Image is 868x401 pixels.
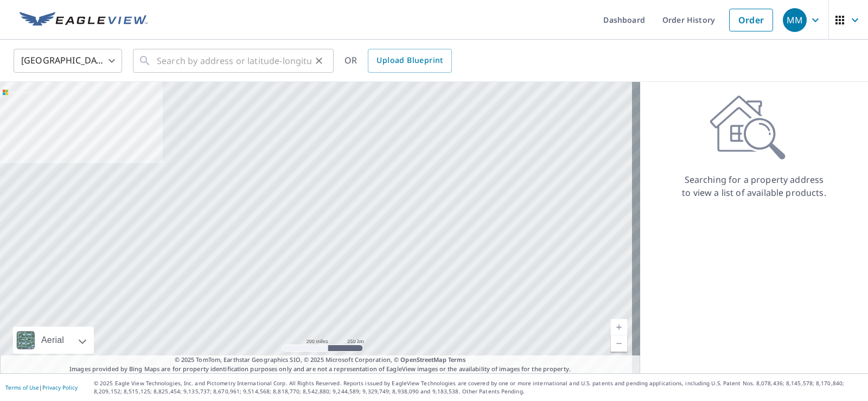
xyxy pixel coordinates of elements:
p: © 2025 Eagle View Technologies, Inc. and Pictometry International Corp. All Rights Reserved. Repo... [94,379,863,396]
p: | [5,384,78,391]
input: Search by address or latitude-longitude [157,46,311,76]
img: EV Logo [20,12,148,28]
a: Terms [448,355,466,364]
span: © 2025 TomTom, Earthstar Geographics SIO, © 2025 Microsoft Corporation, © [175,355,466,365]
div: [GEOGRAPHIC_DATA] [14,46,122,76]
a: Terms of Use [5,384,39,391]
a: Order [729,9,773,31]
div: Aerial [13,327,94,354]
p: Searching for a property address to view a list of available products. [681,173,827,199]
button: Clear [311,53,327,68]
a: Current Level 5, Zoom In [611,319,627,335]
div: MM [783,8,807,32]
a: Current Level 5, Zoom Out [611,335,627,352]
a: Upload Blueprint [368,49,451,73]
span: Upload Blueprint [376,54,443,67]
a: Privacy Policy [42,384,78,391]
div: Aerial [38,327,67,354]
div: OR [344,49,452,73]
a: OpenStreetMap [400,355,446,364]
